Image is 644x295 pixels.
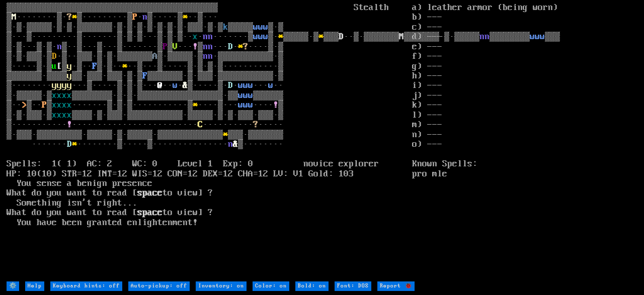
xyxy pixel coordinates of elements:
[42,100,47,110] font: P
[233,139,238,149] font: &
[12,12,17,22] font: M
[173,80,178,90] font: w
[57,110,62,120] font: x
[248,80,253,90] font: w
[183,80,188,90] font: &
[57,42,62,52] font: n
[62,100,67,110] font: x
[208,42,213,52] font: n
[223,22,228,32] font: k
[132,12,137,22] font: P
[253,281,289,291] input: Color: on
[67,110,72,120] font: x
[295,281,329,291] input: Bold: on
[67,90,72,101] font: x
[57,100,62,110] font: x
[137,188,163,198] b: space
[52,51,57,61] font: D
[52,80,57,90] font: y
[208,32,213,42] font: n
[203,32,208,42] font: n
[157,80,163,90] font: @
[193,42,198,52] font: !
[238,80,243,90] font: w
[412,3,637,280] stats: a) leather armor (being worn) b) --- c) --- d) --- e) --- f) --- g) --- h) --- i) --- j) --- k) -...
[52,110,57,120] font: x
[253,22,258,32] font: w
[196,281,247,291] input: Inventory: on
[52,90,57,101] font: x
[238,100,243,110] font: w
[142,12,147,22] font: n
[25,281,44,291] input: Help
[238,90,243,101] font: w
[22,100,27,110] font: >
[193,32,198,42] font: x
[203,42,208,52] font: n
[253,120,258,130] font: ?
[7,281,19,291] input: ⚙️
[198,120,203,130] font: C
[399,32,404,42] font: M
[243,90,248,101] font: w
[67,12,72,22] font: ?
[50,281,122,291] input: Keyboard hints: off
[339,32,344,42] font: D
[67,61,72,71] font: y
[258,32,263,42] font: w
[263,32,268,42] font: w
[273,100,278,110] font: !
[92,61,97,71] font: F
[62,110,67,120] font: x
[163,42,168,52] font: P
[128,281,190,291] input: Auto-pickup: off
[67,139,72,149] font: D
[258,22,263,32] font: w
[203,51,208,61] font: n
[62,80,67,90] font: y
[173,42,178,52] font: V
[377,281,415,291] input: Report 🐞
[228,42,233,52] font: D
[57,61,62,71] font: [
[248,90,253,101] font: w
[152,51,157,61] font: A
[67,100,72,110] font: x
[253,32,258,42] font: w
[228,80,233,90] font: D
[243,80,248,90] font: w
[67,80,72,90] font: y
[137,208,163,218] b: space
[335,281,371,291] input: Font: DOS
[243,42,248,52] font: ?
[263,22,268,32] font: w
[62,90,67,101] font: x
[52,100,57,110] font: x
[208,51,213,61] font: n
[67,71,72,81] font: y
[248,100,253,110] font: w
[52,61,57,71] font: u
[268,80,273,90] font: w
[57,80,62,90] font: y
[228,139,233,149] font: n
[243,100,248,110] font: w
[142,71,147,81] font: F
[57,90,62,101] font: x
[67,120,72,130] font: !
[7,3,412,280] larn: ▒▒▒▒▒▒▒▒▒▒▒▒▒▒▒▒▒▒▒▒▒▒▒▒▒▒▒▒▒▒▒▒▒▒▒▒▒▒▒▒▒▒ Stealth ▒ ········▒· ▒·········▒ · ▒·····▒ ··▒··· ▒·▒·...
